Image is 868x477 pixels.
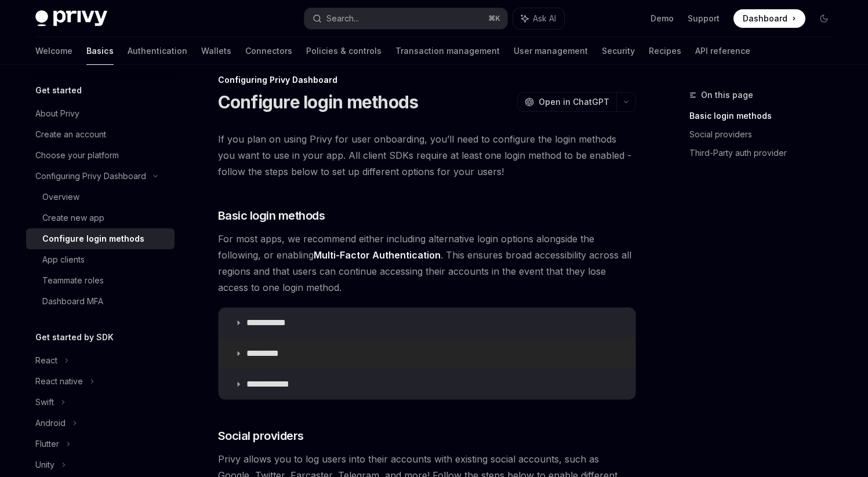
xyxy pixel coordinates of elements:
[35,107,79,121] div: About Privy
[533,13,556,24] span: Ask AI
[395,37,500,65] a: Transaction management
[26,145,175,166] a: Choose your platform
[35,169,146,183] div: Configuring Privy Dashboard
[218,231,636,296] span: For most apps, we recommend either including alternative login options alongside the following, o...
[35,374,83,388] div: React native
[326,12,359,26] div: Search...
[689,107,842,125] a: Basic login methods
[649,37,681,65] a: Recipes
[26,124,175,145] a: Create an account
[35,416,66,430] div: Android
[86,37,114,65] a: Basics
[218,92,419,112] h1: Configure login methods
[304,8,507,29] button: Search...⌘K
[35,330,114,344] h5: Get started by SDK
[695,37,750,65] a: API reference
[517,92,616,112] button: Open in ChatGPT
[306,37,382,65] a: Policies & controls
[42,232,144,246] div: Configure login methods
[689,125,842,144] a: Social providers
[701,88,753,102] span: On this page
[42,274,104,287] div: Teammate roles
[26,270,175,291] a: Teammate roles
[245,37,292,65] a: Connectors
[218,428,304,444] span: Social providers
[26,187,175,207] a: Overview
[743,13,787,24] span: Dashboard
[26,103,175,124] a: About Privy
[201,37,231,65] a: Wallets
[513,8,564,29] button: Ask AI
[26,228,175,249] a: Configure login methods
[35,437,59,451] div: Flutter
[218,207,325,224] span: Basic login methods
[128,37,187,65] a: Authentication
[35,10,107,27] img: dark logo
[42,211,104,225] div: Create new app
[514,37,588,65] a: User management
[42,294,103,308] div: Dashboard MFA
[218,131,636,180] span: If you plan on using Privy for user onboarding, you’ll need to configure the login methods you wa...
[35,458,55,472] div: Unity
[35,128,106,141] div: Create an account
[35,395,54,409] div: Swift
[35,354,57,367] div: React
[688,13,720,24] a: Support
[602,37,635,65] a: Security
[651,13,674,24] a: Demo
[689,144,842,162] a: Third-Party auth provider
[35,37,72,65] a: Welcome
[26,249,175,270] a: App clients
[42,253,85,267] div: App clients
[488,14,500,23] span: ⌘ K
[42,190,79,204] div: Overview
[815,9,833,28] button: Toggle dark mode
[35,83,82,97] h5: Get started
[733,9,805,28] a: Dashboard
[26,207,175,228] a: Create new app
[539,96,609,108] span: Open in ChatGPT
[35,148,119,162] div: Choose your platform
[218,74,636,86] div: Configuring Privy Dashboard
[26,291,175,312] a: Dashboard MFA
[314,249,441,261] a: Multi-Factor Authentication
